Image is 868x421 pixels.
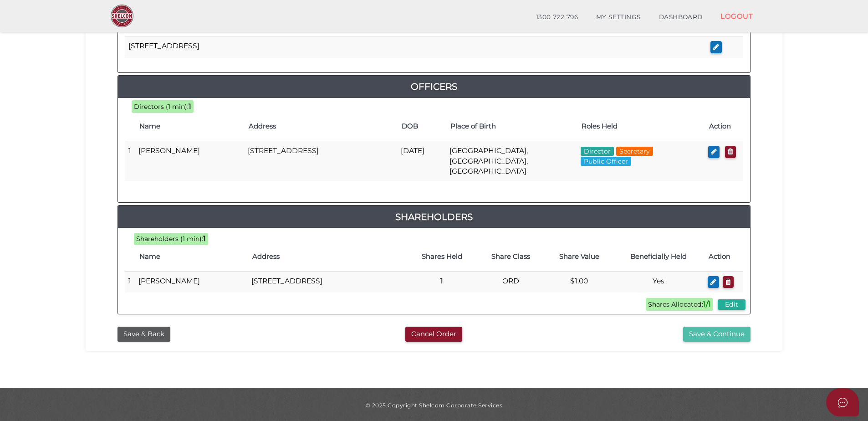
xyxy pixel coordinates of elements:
a: Officers [118,79,750,94]
div: © 2025 Copyright Shelcom Corporate Services [92,401,776,409]
span: Shares Allocated: [646,298,713,311]
td: [STREET_ADDRESS] [125,36,707,58]
span: Shareholders (1 min): [136,235,203,243]
span: Secretary [616,147,653,156]
td: [PERSON_NAME] [135,141,244,181]
td: [PERSON_NAME] [135,271,248,293]
button: Cancel Order [405,327,462,342]
td: Yes [613,271,704,293]
td: 1 [125,141,135,181]
a: DASHBOARD [650,8,712,26]
span: Public Officer [581,157,631,166]
a: 1300 722 796 [527,8,587,26]
td: [STREET_ADDRESS] [244,141,397,181]
td: ORD [476,271,545,293]
a: MY SETTINGS [587,8,650,26]
button: Save & Back [117,327,170,342]
td: [GEOGRAPHIC_DATA], [GEOGRAPHIC_DATA], [GEOGRAPHIC_DATA] [446,141,577,181]
h4: DOB [402,123,441,130]
button: Edit [718,299,745,310]
h4: Share Value [550,253,609,261]
h4: Roles Held [582,123,700,130]
h4: Place of Birth [450,123,572,130]
button: Open asap [826,388,859,416]
span: Directors (1 min): [134,103,189,111]
b: 1 [203,234,206,243]
td: $1.00 [545,271,613,293]
a: Shareholders [118,210,750,224]
h4: Shares Held [412,253,472,261]
h4: Beneficially Held [618,253,700,261]
b: 1/1 [703,300,711,308]
h4: Action [709,253,739,261]
a: LOGOUT [711,7,762,26]
td: [STREET_ADDRESS] [248,271,407,293]
button: Save & Continue [683,327,751,342]
h4: Address [252,253,403,261]
h4: Name [139,123,240,130]
h4: Share Class [481,253,540,261]
td: 1 [125,271,135,293]
td: [DATE] [397,141,446,181]
b: 1 [440,277,443,285]
h4: Name [139,253,243,261]
span: Director [581,147,614,156]
h4: Action [709,123,739,130]
b: 1 [189,102,191,111]
h4: Address [249,123,393,130]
